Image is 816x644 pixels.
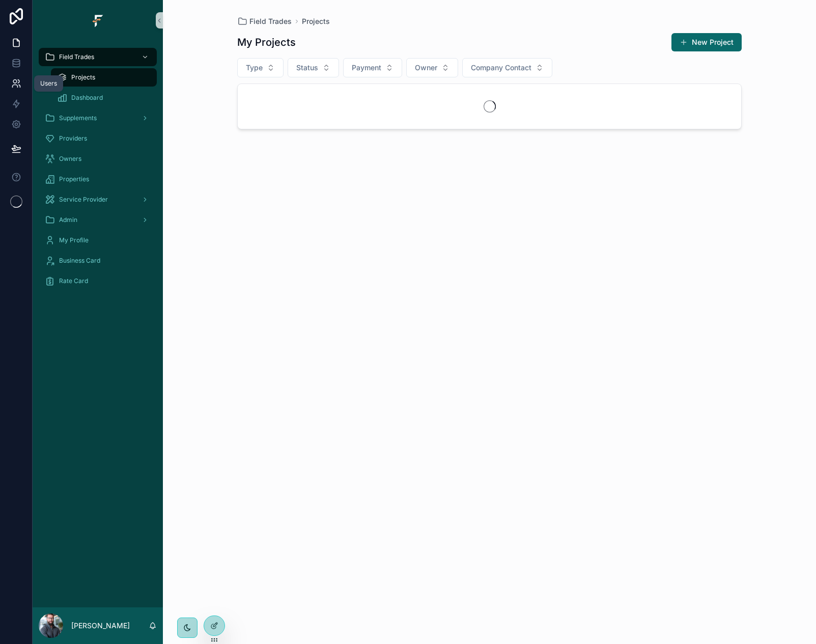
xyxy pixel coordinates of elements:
[59,114,97,122] span: Supplements
[406,58,458,77] button: Select Button
[59,277,88,285] span: Rate Card
[39,190,157,209] a: Service Provider
[39,251,157,270] a: Business Card
[237,16,292,26] a: Field Trades
[415,63,437,73] span: Owner
[71,73,95,81] span: Projects
[39,231,157,249] a: My Profile
[39,170,157,188] a: Properties
[671,33,742,51] button: New Project
[33,41,163,303] div: scrollable content
[51,89,157,107] a: Dashboard
[471,63,531,73] span: Company Contact
[237,58,284,77] button: Select Button
[39,48,157,66] a: Field Trades
[71,621,130,631] p: [PERSON_NAME]
[352,63,381,73] span: Payment
[71,94,103,102] span: Dashboard
[59,257,100,265] span: Business Card
[39,272,157,290] a: Rate Card
[237,35,296,49] h1: My Projects
[302,16,330,26] a: Projects
[249,16,292,26] span: Field Trades
[39,211,157,229] a: Admin
[40,79,57,88] div: Users
[59,236,89,244] span: My Profile
[51,68,157,87] a: Projects
[59,216,77,224] span: Admin
[39,150,157,168] a: Owners
[90,12,106,29] img: App logo
[59,195,108,204] span: Service Provider
[246,63,263,73] span: Type
[296,63,318,73] span: Status
[59,175,89,183] span: Properties
[343,58,402,77] button: Select Button
[39,109,157,127] a: Supplements
[59,134,87,143] span: Providers
[288,58,339,77] button: Select Button
[59,155,81,163] span: Owners
[39,129,157,148] a: Providers
[462,58,552,77] button: Select Button
[59,53,94,61] span: Field Trades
